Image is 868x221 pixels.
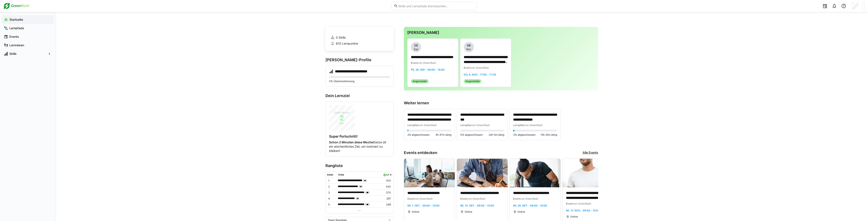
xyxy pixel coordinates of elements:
[466,48,471,51] span: Nov
[338,173,344,176] div: Team
[329,134,390,138] h4: Super Fortschritt!
[359,184,363,189] span: ( )
[413,80,427,83] span: Angemeldet
[465,80,480,83] span: Angemeldet
[467,197,485,200] span: von Greenflash
[325,163,394,168] h3: Rangliste
[513,204,547,207] span: Mi, 29. Okt. · 09:00 - 10:00
[414,48,418,51] span: Sep
[382,203,391,206] p: 248
[419,124,437,127] span: von Greenflash
[336,41,358,46] span: 610 Lernpunkte
[464,66,471,69] span: Event
[382,185,391,188] p: 420
[407,133,430,137] span: 2% abgeschlossen
[329,140,390,153] p: Setze dir ein wöchentliches Ziel, um motiviert zu bleiben!
[390,173,392,176] a: ø
[489,133,504,137] span: 24h 5m übrig
[328,179,335,182] p: 1
[513,124,524,127] span: Lernpfad
[336,35,346,40] span: 0 Skills
[386,173,389,176] div: LP
[404,101,598,105] h3: Weiter lernen
[460,124,471,127] span: Lernpfad
[329,80,390,83] p: 0% Übereinstimmung
[328,197,335,200] p: 4
[414,197,432,200] span: von Greenflash
[331,35,389,40] a: 0 Skills
[411,68,445,71] span: Fr, 26. Sep. · 09:00 - 19:00
[524,124,542,127] span: von Greenflash
[460,204,494,207] span: Mi, 15. Okt. · 09:00 - 10:00
[404,159,455,187] img: image
[583,150,598,155] a: Alle Events
[407,124,419,127] span: Lernpfad
[464,73,496,76] span: Do, 6. Nov. · 17:00 - 17:30
[471,66,489,69] span: von Greenflash
[566,202,573,205] span: Event
[365,190,370,195] span: ( )
[327,173,333,176] div: Rang
[465,210,472,214] span: Online
[404,150,437,155] h3: Events entdecken
[414,43,418,48] span: 26
[407,197,414,200] span: Event
[471,124,490,127] span: von Greenflash
[411,61,418,64] span: Event
[517,210,525,214] span: Online
[382,179,391,182] p: 610
[412,210,419,214] span: Online
[460,133,483,137] span: 0% abgeschlossen
[329,140,374,144] strong: Schon 2 Minuten diese Woche!
[325,93,394,98] h3: Dein Lernziel
[467,43,471,48] span: 06
[382,191,391,194] p: 370
[436,133,451,137] span: 4h 47m übrig
[407,204,439,207] span: Mi, 1. Okt. · 09:00 - 10:00
[540,133,557,137] span: 15h 25m übrig
[407,30,595,35] h3: [PERSON_NAME]
[520,197,538,200] span: von Greenflash
[328,203,335,206] p: 5
[382,197,391,200] p: 297
[365,202,370,207] span: ( )
[460,197,467,200] span: Event
[563,159,613,187] img: image
[513,197,520,200] span: Event
[398,4,474,8] input: Skills und Lernpfade durchsuchen…
[325,58,394,62] h3: [PERSON_NAME]-Profile
[513,133,536,137] span: 3% abgeschlossen
[570,215,578,218] span: Online
[356,196,359,201] span: ( )
[566,209,600,212] span: Mi, 12. Nov. · 09:00 - 10:00
[363,178,367,183] span: ( )
[573,202,591,205] span: von Greenflash
[328,191,335,194] p: 3
[510,159,560,187] img: image
[457,159,508,187] img: image
[418,61,436,64] span: von Greenflash
[328,185,335,188] p: 2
